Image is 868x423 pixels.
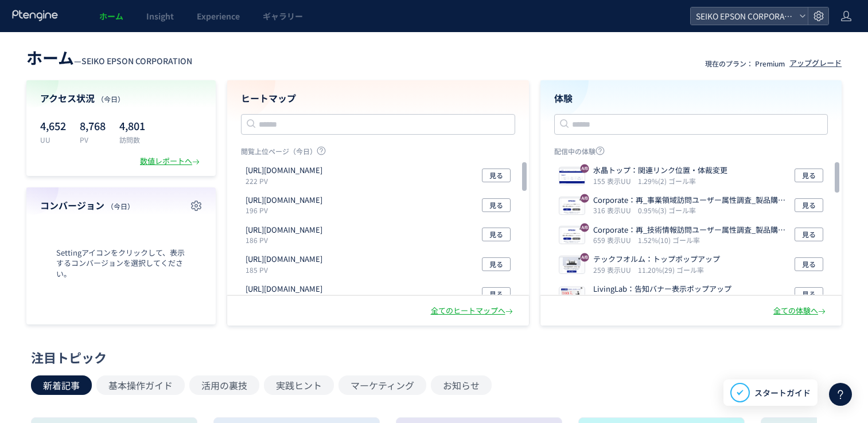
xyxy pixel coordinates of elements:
[802,228,816,241] span: 見る
[80,116,106,135] p: 8,768
[26,46,74,69] span: ホーム
[96,375,185,395] button: 基本操作ガイド
[263,10,303,22] span: ギャラリー
[489,169,503,182] span: 見る
[593,265,636,275] i: 259 表示UU
[754,387,811,399] span: スタートガイド
[99,10,123,22] span: ホーム
[246,254,322,265] p: https://store.orient-watch.com/pages/75th-anniversary_item
[773,305,828,316] div: 全ての体験へ
[431,305,515,316] div: 全てのヒートマップへ
[593,284,731,295] p: LivingLab：告知バナー表示ポップアップ
[146,10,174,22] span: Insight
[81,55,192,66] span: SEIKO EPSON CORPORATION
[197,10,240,22] span: Experience
[489,228,503,241] span: 見る
[80,135,106,144] p: PV
[692,7,795,25] span: SEIKO EPSON CORPORATION
[559,257,585,273] img: 099e98a6a99e49d63794746096f47de31754530917934.png
[40,248,202,280] span: Settingアイコンをクリックして、表示するコンバージョンを選択してください。
[338,375,426,395] button: マーケティング
[795,257,823,271] button: 見る
[246,205,327,215] p: 196 PV
[482,287,511,301] button: 見る
[593,295,631,304] i: 113 表示UU
[559,169,585,185] img: a43139d0891afb75eb4d5aa1656c38151755582142477.jpeg
[119,135,145,144] p: 訪問数
[802,257,816,271] span: 見る
[246,295,327,304] p: 136 PV
[593,165,727,176] p: 水晶トップ：関連リンク位置・体裁変更
[40,199,202,212] h4: コンバージョン
[559,287,585,303] img: 6b05a7c3c0f524a5e3cf5052eea7f2571754460919142.png
[97,94,124,104] span: （今日）
[802,287,816,301] span: 見る
[638,265,704,275] i: 11.20%(29) ゴール率
[31,375,92,395] button: 新着記事
[40,135,66,144] p: UU
[795,228,823,241] button: 見る
[246,284,322,295] p: https://corporate.epson/ja/
[482,228,511,241] button: 見る
[559,228,585,244] img: dabdb136761b5e287bad4f6667b2f63f1755567962047.png
[482,198,511,212] button: 見る
[593,195,791,206] p: Corporate：再_事業領域訪問ユーザー属性調査_製品購入検討
[638,235,700,245] i: 1.52%(10) ゴール率
[802,169,816,182] span: 見る
[593,235,636,245] i: 659 表示UU
[241,146,515,160] p: 閲覧上位ページ（今日）
[638,205,696,215] i: 0.95%(3) ゴール率
[482,257,511,271] button: 見る
[189,375,259,395] button: 活用の裏技
[593,254,720,265] p: テックフオルム：トップポップアップ
[31,348,831,366] div: 注目トピック
[705,58,785,68] p: 現在のプラン： Premium
[119,116,145,135] p: 4,801
[795,287,823,301] button: 見る
[482,169,511,182] button: 見る
[246,225,322,236] p: https://store.orient-watch.com/pages/bambino
[489,198,503,212] span: 見る
[40,116,66,135] p: 4,652
[789,58,842,69] div: アップグレード
[802,198,816,212] span: 見る
[638,176,696,186] i: 1.29%(2) ゴール率
[795,169,823,182] button: 見る
[246,265,327,275] p: 185 PV
[246,195,322,206] p: https://store.orient-watch.com/collections/all
[246,165,322,176] p: https://corporate.epson/en/
[554,146,828,160] p: 配信中の体験
[264,375,334,395] button: 実践ヒント
[246,235,327,245] p: 186 PV
[107,201,134,211] span: （今日）
[431,375,492,395] button: お知らせ
[593,225,791,236] p: Corporate：再_技術情報訪問ユーザー属性調査_製品購入検討1
[593,176,636,186] i: 155 表示UU
[489,287,503,301] span: 見る
[40,92,202,105] h4: アクセス状況
[246,176,327,186] p: 222 PV
[26,46,192,69] div: —
[593,205,636,215] i: 316 表示UU
[559,198,585,214] img: 9f6a8b9eb31cbaf9ef9aa2c785f368ef1755568133988.png
[489,257,503,271] span: 見る
[554,92,828,105] h4: 体験
[795,198,823,212] button: 見る
[140,156,202,167] div: 数値レポートへ
[241,92,515,105] h4: ヒートマップ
